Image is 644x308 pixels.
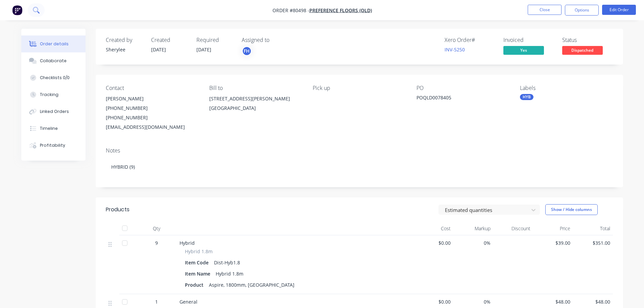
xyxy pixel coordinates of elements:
[196,46,211,53] span: [DATE]
[602,5,636,15] button: Edit Order
[445,46,465,53] a: INV-5250
[106,113,198,122] div: [PHONE_NUMBER]
[155,239,158,246] span: 9
[106,147,613,154] div: Notes
[272,7,309,14] span: Order #80498 -
[180,299,197,305] span: General
[185,269,213,279] div: Item Name
[106,46,143,53] div: Sherylee
[313,85,405,91] div: Pick up
[106,103,198,113] div: [PHONE_NUMBER]
[40,92,58,98] div: Tracking
[416,85,509,91] div: PO
[209,85,302,91] div: Bill to
[520,85,613,91] div: Labels
[106,94,198,132] div: [PERSON_NAME][PHONE_NUMBER][PHONE_NUMBER][EMAIL_ADDRESS][DOMAIN_NAME]
[413,222,453,235] div: Cost
[565,5,599,16] button: Options
[21,103,86,120] button: Linked Orders
[528,5,562,15] button: Close
[21,120,86,137] button: Timeline
[106,37,143,43] div: Created by
[576,298,610,305] span: $48.00
[40,41,69,47] div: Order details
[453,222,493,235] div: Markup
[106,85,198,91] div: Contact
[151,46,166,53] span: [DATE]
[416,94,501,103] div: POQLD0078405
[40,109,69,115] div: Linked Orders
[180,240,195,246] span: Hybrid
[520,94,533,100] div: HYB
[21,52,86,69] button: Collaborate
[155,298,158,305] span: 1
[242,46,252,56] button: FH
[416,298,451,305] span: $0.00
[503,37,554,43] div: Invoiced
[151,37,188,43] div: Created
[209,103,302,113] div: [GEOGRAPHIC_DATA]
[206,280,297,290] div: Aspire, 1800mm, [GEOGRAPHIC_DATA]
[562,37,613,43] div: Status
[211,258,243,267] div: Dist-Hyb1.8
[106,157,613,177] div: HYBRID (9)
[445,37,495,43] div: Xero Order #
[40,142,65,148] div: Profitability
[562,46,603,54] span: Dispatched
[536,239,570,246] span: $39.00
[242,37,309,43] div: Assigned to
[40,58,67,64] div: Collaborate
[456,239,491,246] span: 0%
[21,35,86,52] button: Order details
[213,269,246,279] div: Hybrid 1.8m
[106,94,198,103] div: [PERSON_NAME]
[209,94,302,103] div: [STREET_ADDRESS][PERSON_NAME]
[196,37,234,43] div: Required
[40,125,58,132] div: Timeline
[21,137,86,154] button: Profitability
[493,222,533,235] div: Discount
[503,46,544,54] span: Yes
[309,7,372,14] a: Preference Floors (QLD)
[21,86,86,103] button: Tracking
[533,222,573,235] div: Price
[21,69,86,86] button: Checklists 0/0
[576,239,610,246] span: $351.00
[12,5,22,15] img: Factory
[545,204,598,215] button: Show / Hide columns
[106,206,129,214] div: Products
[106,122,198,132] div: [EMAIL_ADDRESS][DOMAIN_NAME]
[573,222,613,235] div: Total
[209,94,302,116] div: [STREET_ADDRESS][PERSON_NAME][GEOGRAPHIC_DATA]
[536,298,570,305] span: $48.00
[416,239,451,246] span: $0.00
[185,280,206,290] div: Product
[185,248,213,255] span: Hybrid 1.8m
[456,298,491,305] span: 0%
[136,222,177,235] div: Qty
[40,75,70,81] div: Checklists 0/0
[562,46,603,56] button: Dispatched
[185,258,211,267] div: Item Code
